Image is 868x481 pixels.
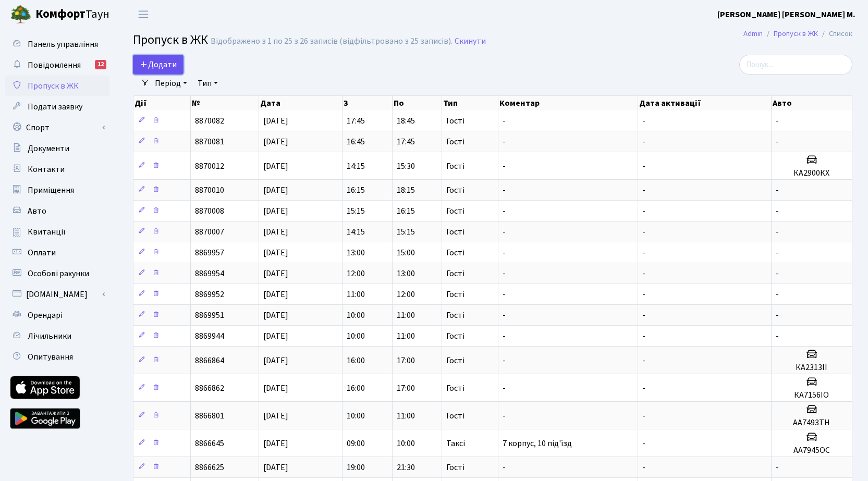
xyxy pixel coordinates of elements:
span: 09:00 [347,438,365,449]
span: - [642,462,645,473]
span: - [642,205,645,217]
span: - [642,136,645,147]
span: 8866862 [195,383,224,394]
span: 19:00 [347,462,365,473]
span: 8869944 [195,330,224,342]
span: Гості [446,311,464,319]
span: 11:00 [347,289,365,300]
span: Подати заявку [28,101,82,113]
span: 18:45 [397,115,415,127]
span: [DATE] [263,247,288,258]
span: 8870081 [195,136,224,147]
span: - [642,184,645,196]
span: - [642,410,645,422]
a: Пропуск в ЖК [774,28,818,39]
span: - [642,330,645,342]
span: 11:00 [397,330,415,342]
th: Дії [133,96,191,110]
h5: АА7493ТН [776,418,848,428]
span: - [642,268,645,279]
button: Переключити навігацію [130,6,156,23]
span: - [642,115,645,127]
span: 13:00 [347,247,365,258]
a: Орендарі [5,305,109,326]
span: 14:15 [347,226,365,238]
a: Особові рахунки [5,263,109,284]
span: 10:00 [397,438,415,449]
a: Контакти [5,159,109,180]
div: Відображено з 1 по 25 з 26 записів (відфільтровано з 25 записів). [211,36,453,46]
span: 17:00 [397,355,415,366]
span: - [642,161,645,172]
span: - [642,355,645,366]
span: - [776,268,779,279]
span: - [776,115,779,127]
h5: КА7156ІО [776,390,848,400]
span: - [503,289,506,300]
span: - [503,136,506,147]
span: - [776,247,779,258]
span: Гості [446,332,464,340]
a: Панель управління [5,34,109,55]
th: № [191,96,259,110]
span: Гості [446,384,464,392]
span: Таксі [446,439,465,448]
h5: КА2900КХ [776,168,848,178]
span: Додати [140,59,177,70]
span: - [776,205,779,217]
span: Повідомлення [28,59,81,71]
span: Квитанції [28,226,66,238]
a: Скинути [455,36,486,46]
span: 8870007 [195,226,224,238]
img: logo.png [10,4,31,25]
span: 7 корпус, 10 під'їзд [503,438,572,449]
span: Приміщення [28,184,74,196]
a: Оплати [5,242,109,263]
span: 15:00 [397,247,415,258]
span: 8866801 [195,410,224,422]
span: 15:15 [397,226,415,238]
th: Дата активації [638,96,772,110]
th: Авто [772,96,852,110]
span: Гості [446,356,464,365]
span: 16:15 [347,184,365,196]
span: 16:45 [347,136,365,147]
span: 8869957 [195,247,224,258]
span: [DATE] [263,115,288,127]
th: Дата [259,96,343,110]
span: Панель управління [28,39,98,50]
span: 17:45 [347,115,365,127]
span: - [503,410,506,422]
span: 11:00 [397,410,415,422]
span: - [776,136,779,147]
a: [DOMAIN_NAME] [5,284,109,305]
span: [DATE] [263,136,288,147]
span: Гості [446,207,464,215]
span: 8866645 [195,438,224,449]
span: [DATE] [263,462,288,473]
span: - [503,310,506,321]
span: - [642,438,645,449]
span: - [503,161,506,172]
a: Квитанції [5,221,109,242]
a: Тип [193,75,222,92]
a: Пропуск в ЖК [5,76,109,96]
li: Список [818,28,852,40]
h5: КА2313ІІ [776,363,848,373]
nav: breadcrumb [728,23,868,45]
span: Авто [28,205,46,217]
span: 21:30 [397,462,415,473]
span: 13:00 [397,268,415,279]
th: Коментар [498,96,638,110]
span: 16:00 [347,383,365,394]
span: 15:15 [347,205,365,217]
span: 12:00 [397,289,415,300]
span: - [503,355,506,366]
span: 12:00 [347,268,365,279]
span: Опитування [28,351,73,363]
span: Гості [446,186,464,194]
span: - [503,226,506,238]
span: [DATE] [263,330,288,342]
span: 18:15 [397,184,415,196]
span: [DATE] [263,184,288,196]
